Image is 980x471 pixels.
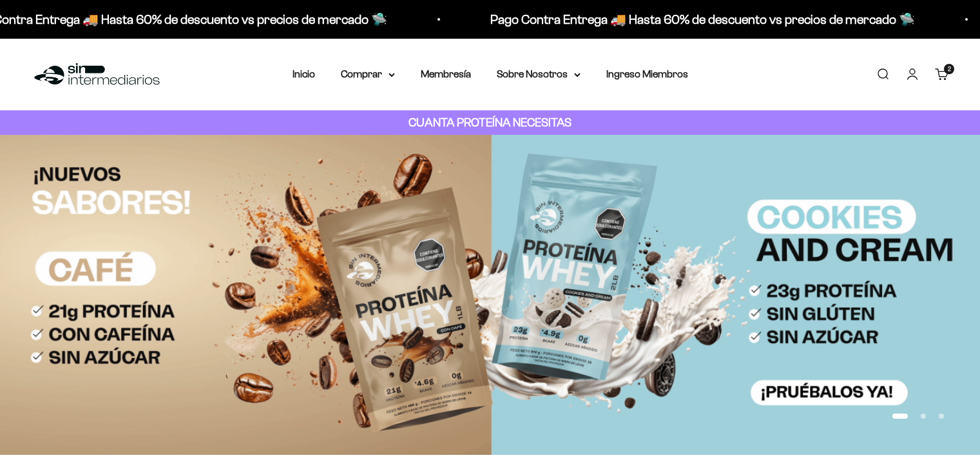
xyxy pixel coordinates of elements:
[497,66,581,83] summary: Sobre Nosotros
[421,68,471,79] a: Membresía
[408,115,572,129] strong: CUANTA PROTEÍNA NECESITAS
[489,9,914,30] p: Pago Contra Entrega 🚚 Hasta 60% de descuento vs precios de mercado 🛸
[341,66,395,83] summary: Comprar
[948,66,951,72] span: 2
[293,68,315,79] a: Inicio
[606,68,688,79] a: Ingreso Miembros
